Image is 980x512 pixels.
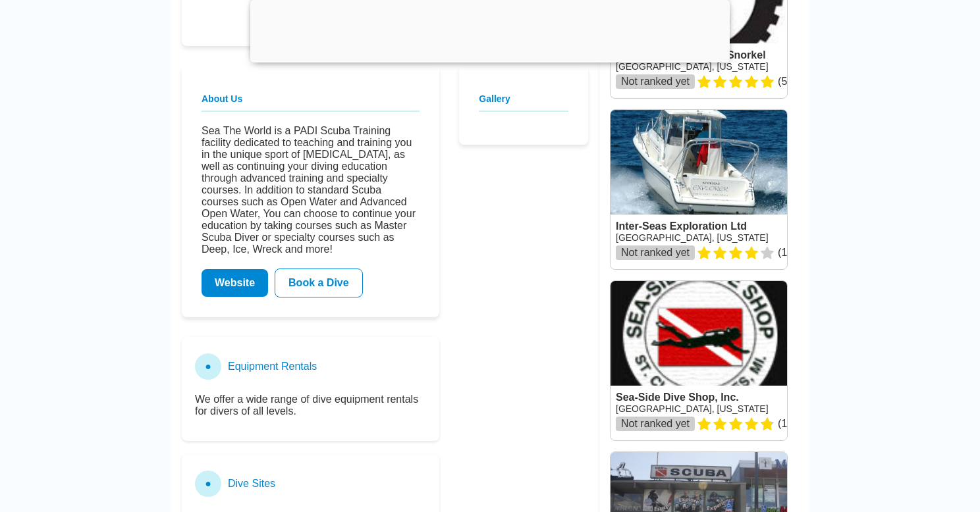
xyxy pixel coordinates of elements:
p: We offer a wide range of dive equipment rentals for divers of all levels. [195,394,426,417]
a: [GEOGRAPHIC_DATA], [US_STATE] [616,403,769,414]
a: [GEOGRAPHIC_DATA], [US_STATE] [616,232,769,243]
a: Book a Dive [275,269,363,297]
h2: About Us [202,93,420,112]
h2: Gallery [479,93,568,112]
div: ● [195,353,221,380]
div: ● [195,471,221,497]
p: Sea The World is a PADI Scuba Training facility dedicated to teaching and training you in the uni... [202,125,420,255]
h3: Equipment Rentals [228,361,317,372]
a: [GEOGRAPHIC_DATA], [US_STATE] [616,61,769,72]
h3: Dive Sites [228,478,275,490]
a: Website [202,269,268,297]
